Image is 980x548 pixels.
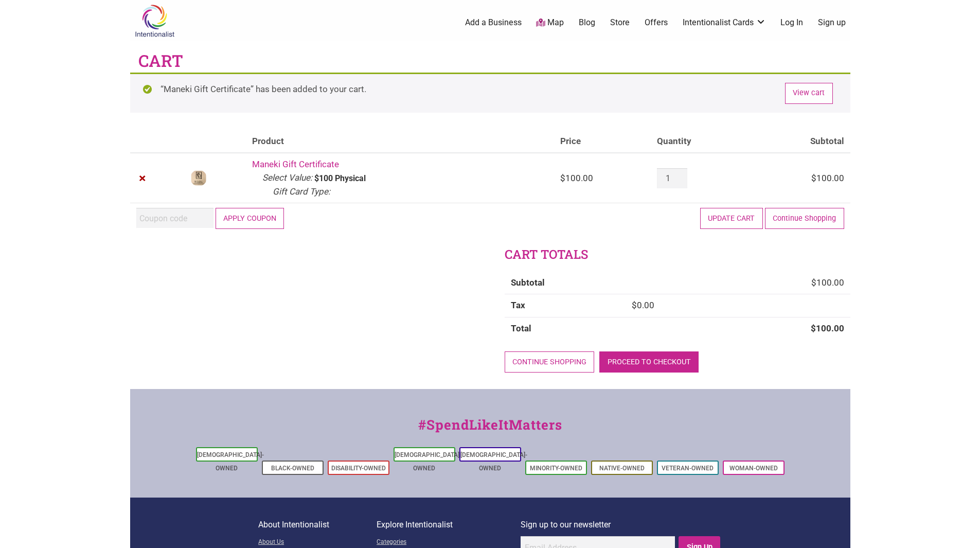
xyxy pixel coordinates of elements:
a: Offers [645,17,668,28]
a: Map [536,17,564,29]
a: [DEMOGRAPHIC_DATA]-Owned [460,451,527,472]
a: Continue shopping [505,351,595,373]
p: Physical [335,174,366,183]
button: Update cart [700,208,763,229]
a: [DEMOGRAPHIC_DATA]-Owned [197,451,264,472]
h2: Cart totals [505,246,850,263]
bdi: 0.00 [632,300,654,310]
a: Store [610,17,630,28]
a: [DEMOGRAPHIC_DATA]-Owned [395,451,461,472]
a: Woman-Owned [729,465,778,472]
th: Total [505,317,626,340]
span: $ [560,173,565,183]
div: “Maneki Gift Certificate” has been added to your cart. [130,73,850,113]
th: Subtotal [751,130,850,153]
bdi: 100.00 [811,173,844,183]
span: $ [811,323,816,333]
p: About Intentionalist [258,518,377,532]
a: Sign up [818,17,846,28]
input: Product quantity [657,168,687,188]
a: View cart [785,83,833,104]
th: Tax [505,294,626,317]
a: Intentionalist Cards [683,17,766,28]
button: Apply coupon [216,208,284,229]
a: Veteran-Owned [662,465,714,472]
p: Sign up to our newsletter [521,518,722,532]
a: Black-Owned [271,465,314,472]
a: Blog [579,17,595,28]
a: Native-Owned [599,465,645,472]
bdi: 100.00 [560,173,593,183]
a: Proceed to checkout [599,351,699,373]
th: Subtotal [505,272,626,294]
bdi: 100.00 [811,323,844,333]
div: #SpendLikeItMatters [130,415,850,445]
a: Remove Maneki Gift Certificate from cart [136,172,150,185]
a: Maneki Gift Certificate [252,159,339,169]
span: $ [811,277,816,288]
dt: Gift Card Type: [273,185,330,199]
a: Log In [780,17,803,28]
a: Disability-Owned [331,465,386,472]
h1: Cart [138,49,183,73]
p: $100 [314,174,333,183]
th: Product [246,130,554,153]
img: Intentionalist [130,4,179,38]
a: Minority-Owned [530,465,582,472]
bdi: 100.00 [811,277,844,288]
span: $ [811,173,816,183]
p: Explore Intentionalist [377,518,521,532]
input: Coupon code [136,208,213,228]
dt: Select Value: [262,171,312,185]
th: Quantity [651,130,751,153]
span: $ [632,300,637,310]
a: Continue Shopping [765,208,844,229]
a: Add a Business [465,17,522,28]
th: Price [554,130,651,153]
img: Maneki Gift Certificate [190,170,207,186]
